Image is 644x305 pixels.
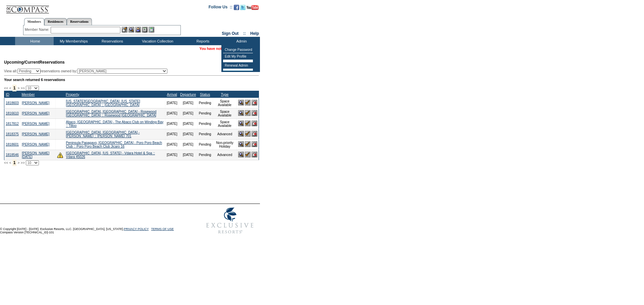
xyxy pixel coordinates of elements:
[183,37,221,45] td: Reports
[25,27,51,32] div: Member Name:
[66,110,157,117] a: [GEOGRAPHIC_DATA], [GEOGRAPHIC_DATA] - Rosewood [GEOGRAPHIC_DATA] :: Rosewood [GEOGRAPHIC_DATA]
[179,150,197,160] td: [DATE]
[234,7,239,11] a: Become our fan on Facebook
[209,4,232,12] td: Follow Us ::
[122,27,127,32] img: b_edit.gif
[238,152,244,157] img: View Reservation
[238,121,244,126] img: View Reservation
[180,92,196,96] a: Departure
[197,98,213,108] td: Pending
[22,143,49,146] a: [PERSON_NAME]
[4,86,8,90] span: <<
[245,110,251,116] img: Confirm Reservation
[245,131,251,137] img: Confirm Reservation
[247,7,259,11] a: Subscribe to our YouTube Channel
[6,143,19,146] a: 1818601
[234,5,239,10] img: Become our fan on Facebook
[17,86,19,90] span: >
[4,69,170,74] div: View all: reservations owned by:
[221,37,260,45] td: Admin
[247,5,259,10] img: Subscribe to our YouTube Channel
[57,152,63,158] img: There are insufficient days and/or tokens to cover this reservation
[213,129,237,139] td: Advanced
[238,131,244,137] img: View Reservation
[66,99,140,107] a: [US_STATE][GEOGRAPHIC_DATA], [US_STATE][GEOGRAPHIC_DATA] :: [GEOGRAPHIC_DATA]
[221,92,228,96] a: Type
[92,37,131,45] td: Reservations
[200,47,260,51] span: You have not yet chosen a member.
[238,100,244,105] img: View Reservation
[197,139,213,150] td: Pending
[6,132,19,136] a: 1818375
[223,62,253,69] td: Renewal Admin
[24,18,45,25] a: Members
[22,111,49,115] a: [PERSON_NAME]
[165,129,178,139] td: [DATE]
[167,92,177,96] a: Arrival
[149,27,154,32] img: b_calculator.gif
[222,31,238,36] a: Sign Out
[66,141,162,148] a: Peninsula Papagayo, [GEOGRAPHIC_DATA] - Poro Poro Beach Club :: Poro Poro Beach Club Jicaro 16
[165,150,178,160] td: [DATE]
[124,227,149,231] a: PRIVACY POLICY
[252,110,257,116] img: Cancel Reservation
[66,120,164,128] a: Abaco, [GEOGRAPHIC_DATA] - The Abaco Club on Winding Bay :: Tilloo
[197,108,213,119] td: Pending
[245,152,251,157] img: Confirm Reservation
[250,31,259,36] a: Help
[213,150,237,160] td: Advanced
[20,86,24,90] span: >>
[240,5,246,10] img: Follow us on Twitter
[213,108,237,119] td: Space Available
[165,119,178,129] td: [DATE]
[15,37,54,45] td: Home
[252,131,257,137] img: Cancel Reservation
[128,27,134,32] img: View
[17,161,19,165] span: >
[245,100,251,105] img: Confirm Reservation
[245,141,251,147] img: Confirm Reservation
[238,141,244,147] img: View Reservation
[4,161,8,165] span: <<
[179,98,197,108] td: [DATE]
[12,85,17,91] span: 1
[9,86,11,90] span: <
[197,119,213,129] td: Pending
[21,92,35,96] a: Member
[22,122,49,126] a: [PERSON_NAME]
[6,92,9,96] a: ID
[22,101,49,105] a: [PERSON_NAME]
[165,139,178,150] td: [DATE]
[6,122,19,126] a: 1817812
[179,129,197,139] td: [DATE]
[6,101,19,105] a: 1818603
[252,141,257,147] img: Cancel Reservation
[9,161,11,165] span: <
[213,139,237,150] td: Non-priority Holiday
[66,131,140,138] a: [GEOGRAPHIC_DATA], [GEOGRAPHIC_DATA] - [PERSON_NAME] :: [PERSON_NAME] 701
[200,92,210,96] a: Status
[20,161,24,165] span: >>
[223,47,253,53] td: Change Password
[4,60,39,65] span: Upcoming/Current
[179,108,197,119] td: [DATE]
[22,132,49,136] a: [PERSON_NAME]
[165,108,178,119] td: [DATE]
[200,204,260,237] img: Exclusive Resorts
[252,152,257,157] img: Cancel Reservation
[179,119,197,129] td: [DATE]
[252,100,257,105] img: Cancel Reservation
[66,151,155,159] a: [GEOGRAPHIC_DATA], [US_STATE] - Vdara Hotel & Spa :: Vdara 45026
[240,7,246,11] a: Follow us on Twitter
[252,121,257,126] img: Cancel Reservation
[165,98,178,108] td: [DATE]
[67,18,92,25] a: Reservations
[245,121,251,126] img: Confirm Reservation
[66,92,79,96] a: Property
[12,159,17,166] span: 1
[238,110,244,116] img: View Reservation
[179,139,197,150] td: [DATE]
[135,27,141,32] img: Impersonate
[4,60,65,65] span: Reservations
[213,98,237,108] td: Space Available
